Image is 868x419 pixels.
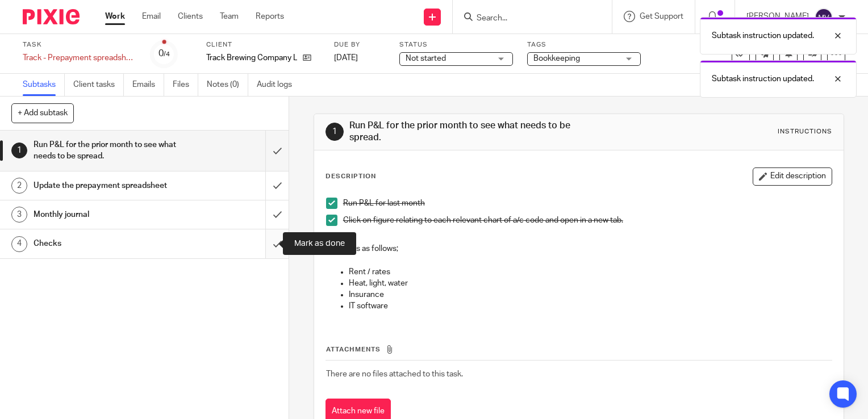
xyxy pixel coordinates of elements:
[257,74,301,96] a: Audit logs
[23,52,136,64] div: Track - Prepayment spreadsheet and journal
[753,167,832,186] button: Edit description
[343,215,832,226] p: Click on figure relating to each relevant chart of a/c code and open in a new tab.
[206,40,320,49] label: Client
[34,206,181,223] h1: Monthly journal
[325,172,376,181] p: Description
[142,11,161,22] a: Email
[343,198,832,209] p: Run P&L for last month
[73,74,124,96] a: Client tasks
[105,11,125,22] a: Work
[326,370,463,378] span: There are no files attached to this task.
[23,40,136,49] label: Task
[178,11,203,22] a: Clients
[399,40,513,49] label: Status
[11,143,27,158] div: 1
[34,136,181,165] h1: Run P&L for the prior month to see what needs to be spread.
[349,300,832,312] p: IT software
[326,346,381,353] span: Attachments
[158,47,170,60] div: 0
[326,243,832,254] p: Examples as follows;
[23,9,80,24] img: Pixie
[349,278,832,289] p: Heat, light, water
[220,11,239,22] a: Team
[34,235,181,252] h1: Checks
[173,74,198,96] a: Files
[256,11,284,22] a: Reports
[349,120,603,144] h1: Run P&L for the prior month to see what needs to be spread.
[334,40,385,49] label: Due by
[712,73,814,85] p: Subtask instruction updated.
[23,74,65,96] a: Subtasks
[349,289,832,300] p: Insurance
[11,236,27,252] div: 4
[815,8,833,26] img: svg%3E
[334,54,358,62] span: [DATE]
[325,123,344,141] div: 1
[206,52,297,64] p: Track Brewing Company Ltd
[712,30,814,41] p: Subtask instruction updated.
[406,55,446,62] span: Not started
[207,74,248,96] a: Notes (0)
[132,74,164,96] a: Emails
[164,51,170,57] small: /4
[11,178,27,194] div: 2
[11,207,27,223] div: 3
[11,103,74,123] button: + Add subtask
[778,127,832,136] div: Instructions
[34,177,181,194] h1: Update the prepayment spreadsheet
[349,266,832,278] p: Rent / rates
